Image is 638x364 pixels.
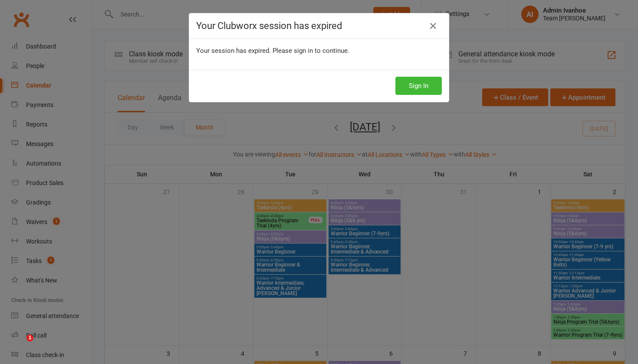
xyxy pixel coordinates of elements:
button: Sign In [395,77,442,95]
span: Your session has expired. Please sign in to continue. [196,47,349,55]
span: 1 [26,335,33,341]
a: Close [426,19,440,33]
iframe: Intercom live chat [9,335,30,355]
h4: Your Clubworx session has expired [196,20,442,31]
